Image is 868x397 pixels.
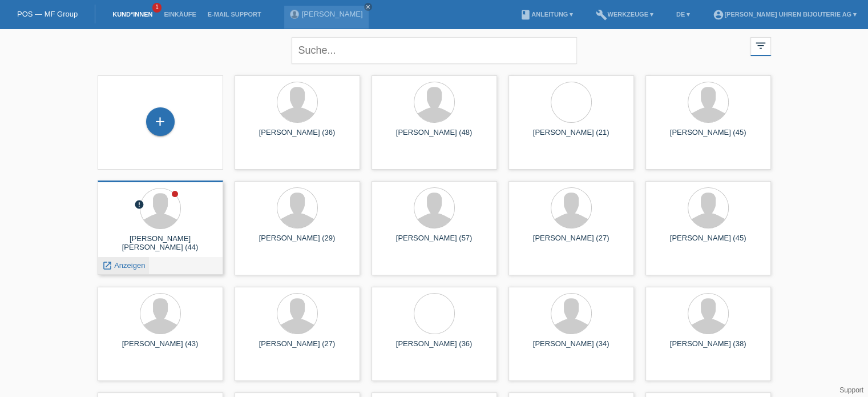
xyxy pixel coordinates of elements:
a: DE ▾ [671,11,696,18]
a: close [364,3,372,11]
a: bookAnleitung ▾ [514,11,579,18]
a: account_circle[PERSON_NAME] Uhren Bijouterie AG ▾ [707,11,862,18]
i: build [596,9,607,21]
div: [PERSON_NAME] (36) [244,128,351,146]
div: [PERSON_NAME] [PERSON_NAME] (44) [107,234,214,252]
a: Kund*innen [107,11,158,18]
span: 1 [152,3,162,13]
i: book [520,9,531,21]
a: Einkäufe [158,11,201,18]
div: Kund*in hinzufügen [147,112,174,131]
div: [PERSON_NAME] (38) [655,339,762,358]
a: E-Mail Support [202,11,267,18]
div: Unbestätigt, in Bearbeitung [134,199,144,211]
div: [PERSON_NAME] (57) [381,234,488,252]
input: Suche... [292,37,577,64]
div: [PERSON_NAME] (45) [655,128,762,146]
span: Anzeigen [114,261,145,270]
div: [PERSON_NAME] (21) [518,128,625,146]
a: launch Anzeigen [102,261,146,270]
div: [PERSON_NAME] (27) [518,234,625,252]
i: error [134,199,144,210]
i: launch [102,260,112,271]
i: filter_list [754,39,767,52]
i: close [365,4,371,10]
div: [PERSON_NAME] (36) [381,339,488,358]
a: POS — MF Group [17,10,78,18]
div: [PERSON_NAME] (29) [244,234,351,252]
a: buildWerkzeuge ▾ [590,11,659,18]
i: account_circle [713,9,724,21]
div: [PERSON_NAME] (27) [244,339,351,358]
a: [PERSON_NAME] [302,10,363,18]
div: [PERSON_NAME] (43) [107,339,214,358]
div: [PERSON_NAME] (45) [655,234,762,252]
div: [PERSON_NAME] (48) [381,128,488,146]
a: Support [839,386,863,394]
div: [PERSON_NAME] (34) [518,339,625,358]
